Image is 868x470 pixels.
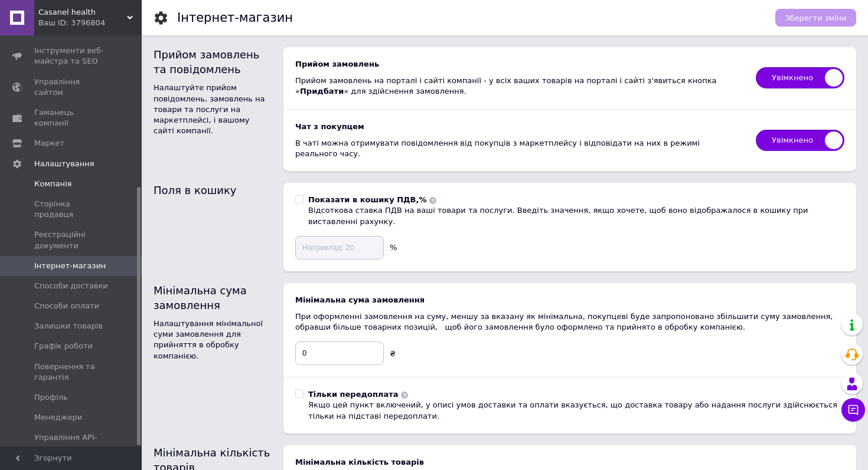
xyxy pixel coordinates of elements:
b: Показати в кошику ПДВ,% [308,195,426,204]
span: Інтернет-магазин [34,261,106,271]
button: Чат з покупцем [841,398,865,422]
div: Мінімальна сума замовлення [295,295,844,305]
span: Управління сайтом [34,77,109,98]
span: Casanel health [38,7,127,18]
div: При оформленні замовлення на суму, меншу за вказану як мінімальна, покупцеві буде запропоновано з... [295,311,844,333]
div: Налаштування мінімальної суми замовлення для прийняття в обробку компанією. [154,318,272,361]
div: Якщо цей пункт включений, у описі умов доставки та оплати вказується, що доставка товару або нада... [308,400,844,421]
div: Мінімальна сума замовлення [154,283,272,313]
div: Прийом замовлень та повідомлень [154,47,272,77]
div: Поля в кошику [154,183,272,198]
span: Залишки товарів [34,321,103,331]
div: Ваш ID: 3796804 [38,18,142,28]
span: Повернення та гарантія [34,361,109,383]
span: Реєстраційні документи [34,229,109,251]
h1: Інтернет-магазин [177,11,293,25]
b: Придбати [300,87,344,96]
span: Менеджери [34,412,82,423]
span: Маркет [34,138,64,149]
b: Тільки передоплата [308,390,398,399]
span: Налаштування [34,159,94,169]
span: Профіль [34,392,68,403]
span: Гаманець компанії [34,107,109,129]
span: Способи доставки [34,281,108,291]
span: Графік роботи [34,341,93,351]
div: Відсоткова ставка ПДВ на ваші товари та послуги. Введіть значення, якщо хочете, щоб воно відображ... [308,205,844,226]
div: Прийом замовлень [295,59,744,70]
div: Чат з покупцем [295,121,744,132]
div: Налаштуйте прийом повідомлень, замовлень на товари та послуги на маркетплейсі, і вашому сайті ком... [154,83,272,136]
input: Наприклад: 20 [295,236,384,259]
div: Прийом замовлень на порталі і сайті компанії - у всіх ваших товарів на порталі і сайті з'явиться ... [295,75,744,97]
span: Способи оплати [34,301,99,311]
div: Мінімальна кількість товарів [295,457,844,468]
div: ₴ [390,349,396,359]
span: Інструменти веб-майстра та SEO [34,45,109,67]
div: % [390,242,397,253]
span: Увімкнено [756,130,844,151]
span: Компанія [34,179,71,189]
span: Сторінка продавця [34,199,109,220]
input: 0 [295,341,384,365]
span: Управління API-токенами [34,432,109,453]
span: Увімкнено [756,67,844,88]
div: В чаті можна отримувати повідомлення від покупців з маркетплейсу і відповідати на них в режимі ре... [295,138,744,159]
